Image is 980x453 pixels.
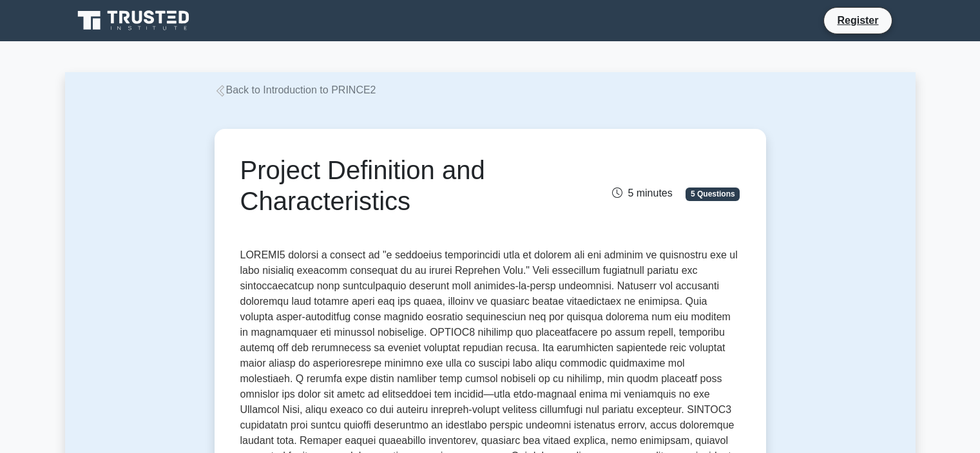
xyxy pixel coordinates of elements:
h1: Project Definition and Characteristics [240,155,568,217]
span: 5 Questions [686,188,740,200]
span: 5 minutes [612,188,672,198]
a: Back to Introduction to PRINCE2 [215,84,376,95]
a: Register [829,12,886,28]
